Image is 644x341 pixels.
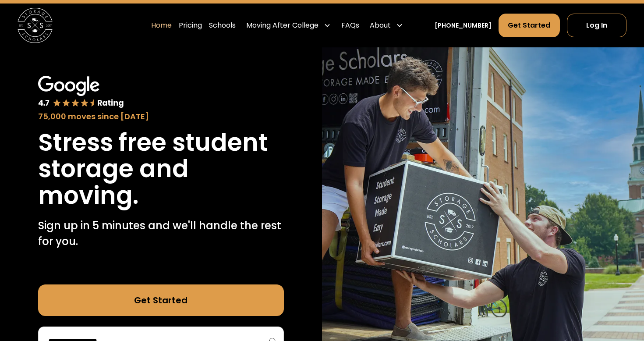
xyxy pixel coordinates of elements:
[38,110,284,122] div: 75,000 moves since [DATE]
[567,14,626,37] a: Log In
[38,284,284,316] a: Get Started
[370,20,391,31] div: About
[341,13,359,38] a: FAQs
[38,76,124,109] img: Google 4.7 star rating
[366,13,407,38] div: About
[18,8,53,43] img: Storage Scholars main logo
[435,21,492,30] a: [PHONE_NUMBER]
[499,14,559,37] a: Get Started
[151,13,172,38] a: Home
[38,129,284,209] h1: Stress free student storage and moving.
[179,13,202,38] a: Pricing
[246,20,318,31] div: Moving After College
[18,8,53,43] a: home
[209,13,236,38] a: Schools
[243,13,334,38] div: Moving After College
[38,218,284,249] p: Sign up in 5 minutes and we'll handle the rest for you.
